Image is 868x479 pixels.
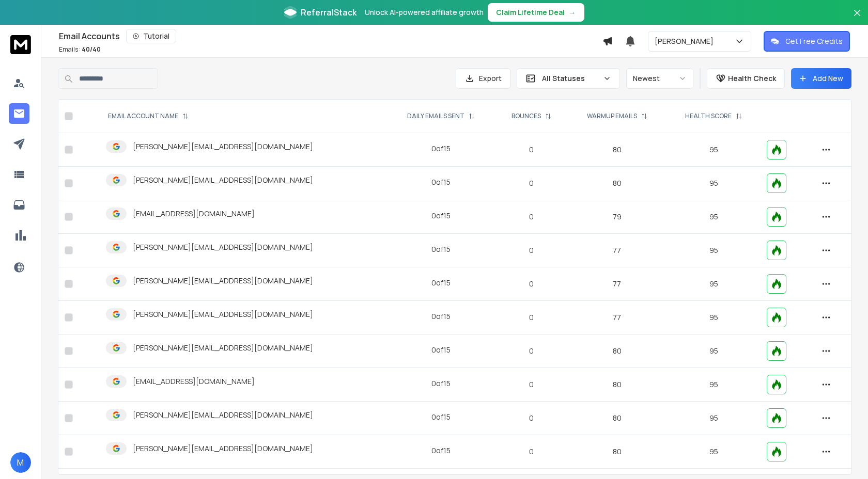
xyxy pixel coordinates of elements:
p: 0 [502,145,562,155]
p: All Statuses [542,73,599,84]
td: 95 [667,234,761,267]
button: Tutorial [126,29,176,43]
td: 95 [667,167,761,200]
p: [PERSON_NAME][EMAIL_ADDRESS][DOMAIN_NAME] [133,443,313,454]
p: 0 [502,312,562,323]
p: Health Check [728,73,776,84]
td: 80 [568,334,667,368]
p: 0 [502,346,562,356]
td: 77 [568,234,667,267]
td: 80 [568,402,667,435]
td: 80 [568,133,667,167]
div: 0 of 15 [431,177,451,187]
td: 95 [667,368,761,402]
div: 0 of 15 [431,211,451,221]
button: Health Check [707,68,785,89]
button: Claim Lifetime Deal→ [488,3,584,22]
p: 0 [502,212,562,222]
p: 0 [502,279,562,289]
div: 0 of 15 [431,311,451,322]
td: 79 [568,200,667,234]
td: 80 [568,435,667,469]
div: 0 of 15 [431,412,451,422]
div: Email Accounts [59,29,602,43]
div: 0 of 15 [431,143,451,154]
p: [EMAIL_ADDRESS][DOMAIN_NAME] [133,376,255,387]
p: 0 [502,178,562,188]
span: ReferralStack [301,6,357,19]
button: Newest [626,68,693,89]
td: 95 [667,301,761,334]
p: [PERSON_NAME][EMAIL_ADDRESS][DOMAIN_NAME] [133,309,313,320]
p: 0 [502,245,562,256]
button: M [10,452,31,473]
div: 0 of 15 [431,345,451,355]
button: Add New [791,68,851,89]
div: 0 of 15 [431,278,451,288]
td: 95 [667,435,761,469]
span: → [569,7,576,18]
button: Export [456,68,510,89]
td: 80 [568,167,667,200]
td: 95 [667,267,761,301]
div: 0 of 15 [431,378,451,389]
p: Unlock AI-powered affiliate growth [365,7,484,18]
div: EMAIL ACCOUNT NAME [108,112,189,120]
button: Get Free Credits [764,31,850,52]
td: 95 [667,334,761,368]
p: DAILY EMAILS SENT [407,112,464,120]
p: [PERSON_NAME][EMAIL_ADDRESS][DOMAIN_NAME] [133,175,313,185]
p: 0 [502,446,562,457]
p: [PERSON_NAME][EMAIL_ADDRESS][DOMAIN_NAME] [133,410,313,420]
td: 77 [568,301,667,334]
p: 0 [502,413,562,423]
p: HEALTH SCORE [685,112,732,120]
td: 80 [568,368,667,402]
button: Close banner [850,6,864,31]
td: 77 [568,267,667,301]
td: 95 [667,402,761,435]
td: 95 [667,200,761,234]
p: WARMUP EMAILS [587,112,637,120]
div: 0 of 15 [431,445,451,456]
div: 0 of 15 [431,244,451,254]
p: 0 [502,379,562,390]
td: 95 [667,133,761,167]
p: [EMAIL_ADDRESS][DOMAIN_NAME] [133,209,255,219]
p: [PERSON_NAME] [655,36,718,46]
p: [PERSON_NAME][EMAIL_ADDRESS][DOMAIN_NAME] [133,242,313,252]
p: [PERSON_NAME][EMAIL_ADDRESS][DOMAIN_NAME] [133,276,313,286]
span: 40 / 40 [82,45,101,54]
p: [PERSON_NAME][EMAIL_ADDRESS][DOMAIN_NAME] [133,141,313,152]
p: Get Free Credits [785,36,843,46]
p: [PERSON_NAME][EMAIL_ADDRESS][DOMAIN_NAME] [133,343,313,353]
p: Emails : [59,45,101,54]
p: BOUNCES [512,112,541,120]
